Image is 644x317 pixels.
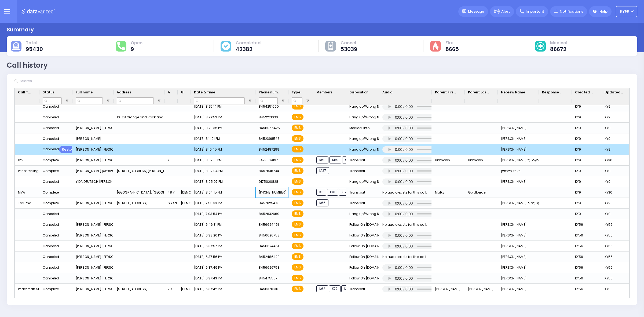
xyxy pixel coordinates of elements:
span: 95430 [26,46,43,52]
div: KY9 [572,133,601,144]
span: 8457838734 [259,169,279,173]
span: EMS [292,189,303,195]
div: Hang up/Wrong Number [346,133,379,144]
span: EMS [292,114,303,120]
div: [PERSON_NAME] [PERSON_NAME] [72,284,114,294]
div: Follow On [DOMAIN_NAME] [346,273,379,284]
span: 8452486429 [259,254,280,259]
span: 8458066425 [259,126,280,130]
div: [DATE] 6:37:56 PM [191,252,255,262]
span: K77 [329,285,341,292]
div: Follow On [DOMAIN_NAME] [346,241,379,252]
span: EMS [292,210,303,217]
div: KY9 [601,284,631,294]
button: Open Filter Menu [65,99,69,103]
div: [PERSON_NAME] [PERSON_NAME] [PERSON_NAME] [72,252,114,262]
div: [PERSON_NAME] [498,144,539,155]
div: Canceled [43,146,59,153]
span: EMS [292,232,303,238]
span: 8452632669 [259,212,279,216]
span: EMS [292,135,303,142]
div: Summary [7,25,34,34]
div: [PERSON_NAME] [498,284,539,294]
button: Open Filter Menu [281,99,285,103]
div: [DATE] 8:11:01 PM [191,133,255,144]
span: Hebrew Name [501,90,525,95]
input: Address Filter Input [117,97,154,104]
div: Call history [7,60,48,71]
div: KY9 [572,198,601,209]
span: Age [168,90,170,95]
div: KY9 [572,155,601,166]
div: [DATE] 6:37:57 PM [191,241,255,252]
span: K60 [316,156,328,163]
div: [PERSON_NAME] בערגער [498,155,539,166]
span: Open [131,40,142,46]
span: EMS [292,146,303,152]
div: Follow On [DOMAIN_NAME] [346,219,379,230]
div: Canceled [43,135,59,142]
div: [PERSON_NAME] [PERSON_NAME] [72,219,114,230]
span: EMS [292,167,303,174]
div: KY9 [601,112,631,123]
div: KY56 [601,273,631,284]
div: KY56 [601,252,631,262]
div: [PERSON_NAME] [498,262,539,273]
div: [DATE] 6:37:49 PM [191,262,255,273]
input: Full name Filter Input [76,97,103,104]
div: Medical Info [346,123,379,133]
div: [DATE] 8:07:16 PM [191,155,255,166]
span: Address [117,90,131,95]
div: [PERSON_NAME] [72,133,114,144]
span: EMS [292,200,303,206]
span: Parent First Name [435,90,457,95]
div: [DATE] 6:37:42 PM [191,284,255,294]
span: 8454755671 [259,276,279,280]
div: No audio exists for this call. [382,221,427,228]
span: EMS [292,178,303,185]
span: EMS [292,275,303,281]
span: 8454251600 [259,104,279,109]
span: 8452398548 [259,136,280,141]
div: KY56 [572,252,601,262]
span: Parent Last Name [468,90,490,95]
img: cause-cover.svg [222,42,230,50]
div: [STREET_ADDRESS] [114,198,164,209]
span: K38 [341,285,353,292]
span: K62 [316,285,328,292]
div: Canceled [43,125,59,132]
span: K81 [327,189,338,196]
div: Hang up/Wrong Number [346,101,379,112]
div: KY9 [572,176,601,187]
div: [PERSON_NAME] [432,284,465,294]
div: Hang up/Wrong Number [346,209,379,219]
span: K11 [316,189,326,196]
span: 903 [342,156,354,163]
span: EMS [292,125,303,131]
span: Date & Time [194,90,215,95]
div: Unknown [465,155,498,166]
div: KY56 [601,219,631,230]
div: [DATE] 8:25:14 PM [191,101,255,112]
div: KY56 [601,262,631,273]
div: 10-28 Orange and Rockland Rd, [GEOGRAPHIC_DATA] [US_STATE] [114,112,164,123]
span: 8452487299 [259,147,279,152]
div: [PERSON_NAME] [PERSON_NAME] [PERSON_NAME] [72,230,114,241]
div: Complete [43,157,59,164]
span: 8456626758 [259,265,280,270]
img: total-cause.svg [12,42,21,50]
div: Malky [432,187,465,198]
div: [PERSON_NAME] [465,284,498,294]
div: [DATE] 6:46:31 PM [191,219,255,230]
div: Canceled [43,243,59,250]
a: Restore [59,146,79,153]
div: Canceled [43,210,59,217]
span: Call Type [18,90,32,95]
span: Notifications [560,9,583,14]
div: KY9 [601,166,631,176]
div: KY9 [572,187,601,198]
div: KY56 [572,241,601,252]
div: [STREET_ADDRESS] [114,284,164,294]
span: 8456624451 [259,222,279,227]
